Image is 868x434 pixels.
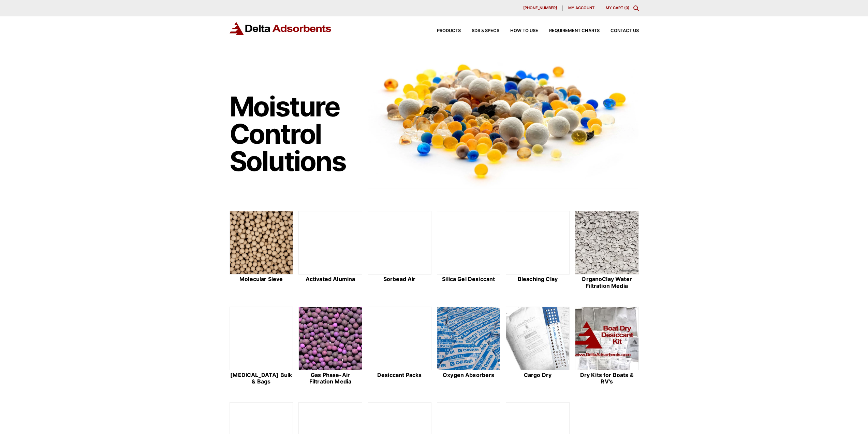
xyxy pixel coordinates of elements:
[368,211,431,290] a: Sorbead Air
[230,307,293,386] a: [MEDICAL_DATA] Bulk & Bags
[472,29,499,33] span: SDS & SPECS
[298,211,362,290] a: Activated Alumina
[437,307,501,386] a: Oxygen Absorbers
[506,307,570,386] a: Cargo Dry
[461,29,499,33] a: SDS & SPECS
[426,29,461,33] a: Products
[230,276,293,282] h2: Molecular Sieve
[437,211,501,290] a: Silica Gel Desiccant
[437,276,501,282] h2: Silica Gel Desiccant
[610,29,639,33] span: Contact Us
[230,22,332,35] img: Delta Adsorbents
[600,29,639,33] a: Contact Us
[575,307,639,386] a: Dry Kits for Boats & RV's
[538,29,600,33] a: Requirement Charts
[606,5,629,10] a: My Cart (0)
[633,5,639,11] div: Toggle Modal Content
[368,372,431,378] h2: Desiccant Packs
[563,5,600,11] a: My account
[368,307,431,386] a: Desiccant Packs
[298,276,362,282] h2: Activated Alumina
[575,276,639,289] h2: OrganoClay Water Filtration Media
[626,5,628,10] span: 0
[230,372,293,385] h2: [MEDICAL_DATA] Bulk & Bags
[506,372,570,378] h2: Cargo Dry
[523,6,557,10] span: [PHONE_NUMBER]
[298,307,362,386] a: Gas Phase-Air Filtration Media
[437,29,461,33] span: Products
[368,276,431,282] h2: Sorbead Air
[437,372,501,378] h2: Oxygen Absorbers
[510,29,538,33] span: How to Use
[298,372,362,385] h2: Gas Phase-Air Filtration Media
[506,276,570,282] h2: Bleaching Clay
[230,211,293,290] a: Molecular Sieve
[568,6,594,10] span: My account
[230,93,361,175] h1: Moisture Control Solutions
[575,372,639,385] h2: Dry Kits for Boats & RV's
[506,211,570,290] a: Bleaching Clay
[499,29,538,33] a: How to Use
[549,29,600,33] span: Requirement Charts
[575,211,639,290] a: OrganoClay Water Filtration Media
[518,5,563,11] a: [PHONE_NUMBER]
[368,52,639,189] img: Image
